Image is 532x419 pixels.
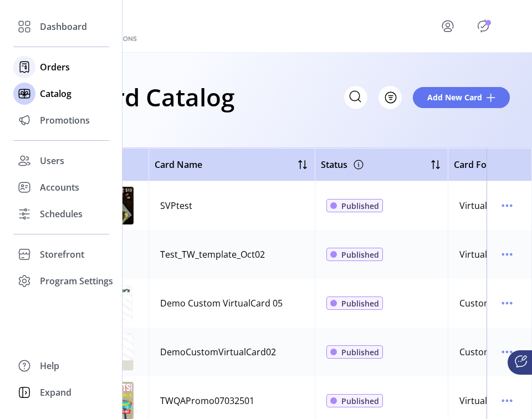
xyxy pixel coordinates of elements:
[40,60,70,74] span: Orders
[155,158,202,171] span: Card Name
[40,386,71,399] span: Expand
[40,248,84,261] span: Storefront
[344,86,367,109] input: Search
[341,346,379,358] span: Published
[459,345,523,359] div: Custom_virtual
[341,249,379,260] span: Published
[40,154,64,167] span: Users
[413,87,510,108] button: Add New Card
[459,248,487,261] div: Virtual
[84,78,234,116] h1: Card Catalog
[378,86,402,109] button: Filter Button
[160,199,192,212] div: SVPtest
[454,158,507,171] span: Card Format
[498,294,516,312] button: menu
[40,207,83,221] span: Schedules
[474,17,492,35] button: Publisher Panel
[160,248,265,261] div: Test_TW_template_Oct02
[498,343,516,361] button: menu
[498,392,516,410] button: menu
[40,359,59,372] span: Help
[40,274,113,288] span: Program Settings
[341,200,379,212] span: Published
[498,246,516,263] button: menu
[40,20,87,33] span: Dashboard
[459,394,487,407] div: Virtual
[427,91,482,103] span: Add New Card
[498,197,516,214] button: menu
[341,395,379,407] span: Published
[459,297,523,310] div: Custom_virtual
[321,156,365,173] div: Status
[40,181,79,194] span: Accounts
[426,13,474,39] button: menu
[160,345,276,359] div: DemoCustomVirtualCard02
[40,87,71,100] span: Catalog
[40,114,90,127] span: Promotions
[459,199,487,212] div: Virtual
[160,394,254,407] div: TWQAPromo07032501
[160,297,283,310] div: Demo Custom VirtualCard 05
[341,298,379,309] span: Published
